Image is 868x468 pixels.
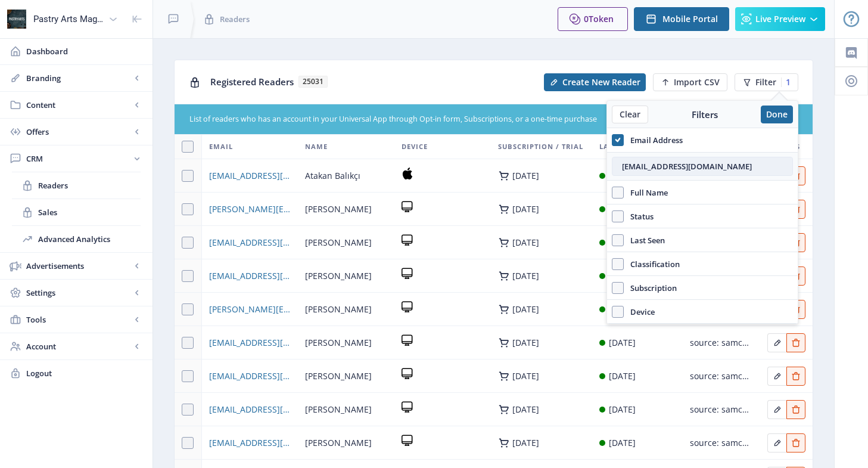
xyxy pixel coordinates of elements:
[690,402,749,417] div: source: samcart-purchase
[512,238,539,247] div: [DATE]
[690,369,749,383] div: source: samcart-purchase
[209,336,291,350] a: [EMAIL_ADDRESS][DOMAIN_NAME]
[26,340,131,352] span: Account
[209,202,291,216] a: [PERSON_NAME][EMAIL_ADDRESS][DOMAIN_NAME]
[12,199,141,225] a: Sales
[12,226,141,252] a: Advanced Analytics
[220,13,250,25] span: Readers
[209,402,291,417] a: [EMAIL_ADDRESS][DOMAIN_NAME]
[761,106,793,123] button: Done
[786,336,805,347] a: Edit page
[305,402,372,417] span: [PERSON_NAME]
[755,78,776,87] span: Filter
[209,269,291,283] a: [EMAIL_ADDRESS][DOMAIN_NAME]
[735,73,798,91] button: Filter1
[786,369,805,380] a: Edit page
[38,179,141,191] span: Readers
[512,271,539,281] div: [DATE]
[26,314,131,326] span: Tools
[612,106,648,123] button: Clear
[735,7,825,31] button: Live Preview
[624,305,655,319] span: Device
[558,7,628,31] button: 0Token
[305,235,372,250] span: [PERSON_NAME]
[209,369,291,383] a: [EMAIL_ADDRESS][DOMAIN_NAME]
[38,233,141,245] span: Advanced Analytics
[544,73,646,91] button: Create New Reader
[305,336,372,350] span: [PERSON_NAME]
[512,305,539,314] div: [DATE]
[624,133,683,147] span: Email Address
[38,206,141,218] span: Sales
[562,78,640,87] span: Create New Reader
[653,73,727,91] button: Import CSV
[781,78,791,87] div: 1
[624,233,665,247] span: Last Seen
[537,73,646,91] a: New page
[512,338,539,348] div: [DATE]
[12,172,141,199] a: Readers
[512,204,539,214] div: [DATE]
[305,369,372,383] span: [PERSON_NAME]
[512,171,539,181] div: [DATE]
[402,140,428,154] span: Device
[209,436,291,450] a: [EMAIL_ADDRESS][DOMAIN_NAME]
[26,260,131,272] span: Advertisements
[624,281,677,295] span: Subscription
[209,302,291,317] a: [PERSON_NAME][EMAIL_ADDRESS][DOMAIN_NAME]
[512,438,539,448] div: [DATE]
[26,287,131,299] span: Settings
[26,99,131,111] span: Content
[786,436,805,447] a: Edit page
[209,235,291,250] a: [EMAIL_ADDRESS][DOMAIN_NAME]
[305,269,372,283] span: [PERSON_NAME]
[26,45,143,57] span: Dashboard
[662,14,718,24] span: Mobile Portal
[26,72,131,84] span: Branding
[189,114,727,125] div: List of readers who has an account in your Universal App through Opt-in form, Subscriptions, or a...
[690,336,749,350] div: source: samcart-purchase
[599,140,638,154] span: Last Seen
[512,371,539,381] div: [DATE]
[7,10,26,29] img: properties.app_icon.png
[26,126,131,138] span: Offers
[305,436,372,450] span: [PERSON_NAME]
[209,140,233,154] span: Email
[646,73,727,91] a: New page
[767,369,786,380] a: Edit page
[634,7,729,31] button: Mobile Portal
[305,202,372,216] span: [PERSON_NAME]
[512,405,539,414] div: [DATE]
[624,185,668,200] span: Full Name
[305,169,360,183] span: Atakan Balıkçı
[498,140,583,154] span: Subscription / Trial
[648,109,761,120] div: Filters
[609,369,636,383] div: [DATE]
[26,153,131,165] span: CRM
[690,436,749,450] div: source: samcart-purchase
[624,209,654,224] span: Status
[674,78,720,87] span: Import CSV
[767,436,786,447] a: Edit page
[786,402,805,414] a: Edit page
[589,13,614,24] span: Token
[298,76,328,88] span: 25031
[209,169,291,183] a: [EMAIL_ADDRESS][DOMAIN_NAME]
[609,436,636,450] div: [DATE]
[26,367,143,379] span: Logout
[755,14,805,24] span: Live Preview
[767,336,786,347] a: Edit page
[305,140,328,154] span: Name
[624,257,680,271] span: Classification
[767,402,786,414] a: Edit page
[33,6,104,32] div: Pastry Arts Magazine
